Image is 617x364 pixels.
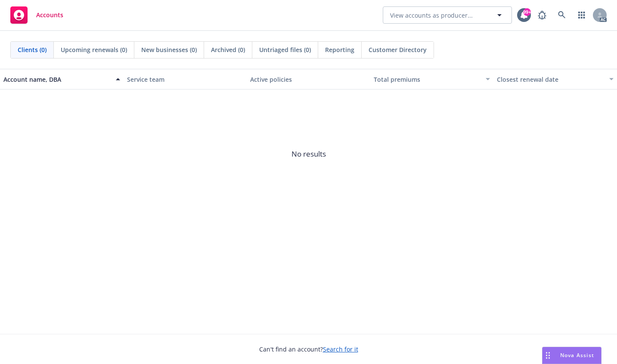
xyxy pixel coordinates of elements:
span: Clients (0) [18,45,47,54]
button: View accounts as producer... [383,6,512,24]
button: Active policies [247,69,370,89]
div: Active policies [250,75,367,84]
div: Account name, DBA [3,75,111,84]
a: Search for it [323,345,358,353]
div: 99+ [523,8,531,16]
div: Closest renewal date [497,75,604,84]
span: Untriaged files (0) [259,45,311,54]
a: Accounts [7,3,67,27]
span: View accounts as producer... [390,11,473,20]
button: Service team [124,69,247,89]
span: Upcoming renewals (0) [61,45,127,54]
span: New businesses (0) [141,45,197,54]
a: Report a Bug [533,6,551,24]
span: Nova Assist [560,352,594,359]
button: Closest renewal date [493,69,617,89]
div: Total premiums [374,75,481,84]
a: Switch app [573,6,590,24]
span: Customer Directory [369,45,427,54]
div: Drag to move [543,347,553,364]
div: Service team [127,75,244,84]
a: Search [553,6,570,24]
span: Can't find an account? [259,345,358,354]
span: Accounts [36,12,63,19]
button: Nova Assist [542,347,601,364]
span: Archived (0) [211,45,245,54]
button: Total premiums [370,69,494,89]
span: Reporting [325,45,354,54]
